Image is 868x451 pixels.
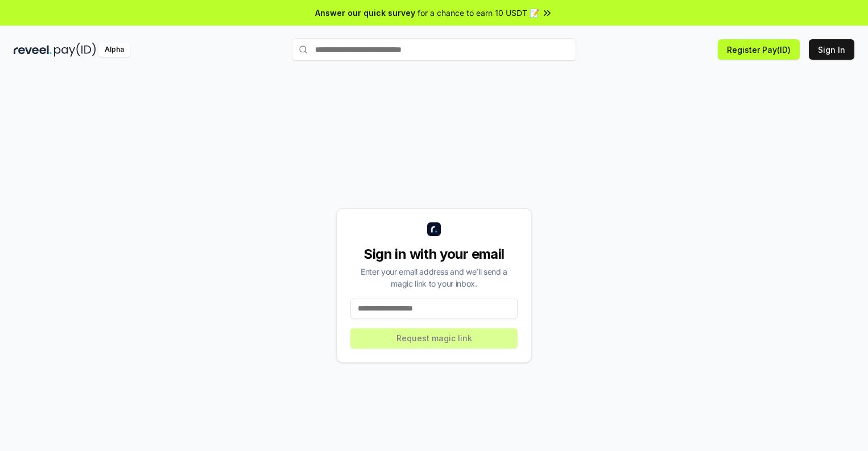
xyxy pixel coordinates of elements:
button: Register Pay(ID) [718,39,800,60]
div: Enter your email address and we’ll send a magic link to your inbox. [350,266,518,289]
button: Sign In [809,39,854,60]
div: Sign in with your email [350,245,518,263]
img: logo_small [427,222,441,236]
span: Answer our quick survey [315,7,415,19]
div: Alpha [98,43,130,57]
span: for a chance to earn 10 USDT 📝 [418,7,539,19]
img: reveel_dark [14,43,52,57]
img: pay_id [54,43,96,57]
